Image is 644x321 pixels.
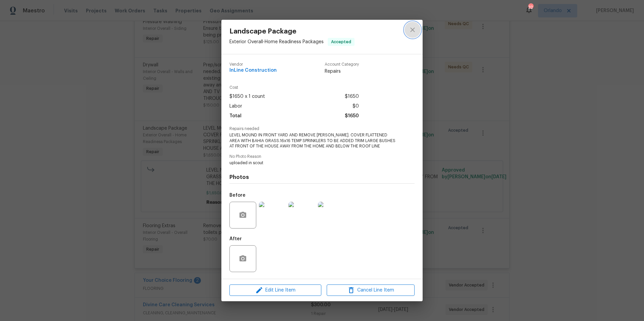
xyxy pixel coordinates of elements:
span: LEVEL MOUND IN FRONT YARD AND REMOVE [PERSON_NAME]. COVER FLATTENED AREA WITH BAHIA GRASS.16x16 T... [229,132,396,149]
span: $1650 [345,92,359,102]
h4: Photos [229,174,415,181]
span: $1650 [345,111,359,121]
span: Labor [229,102,242,111]
span: $1650 x 1 count [229,92,265,102]
span: Repairs [325,68,359,75]
span: Accepted [328,39,354,45]
span: Repairs needed [229,127,415,131]
span: InLine Construction [229,68,277,73]
h5: Before [229,193,246,198]
span: Exterior Overall - Home Readiness Packages [229,39,324,44]
h5: After [229,237,242,241]
div: 32 [528,4,533,11]
button: Cancel Line Item [327,284,415,296]
span: uploaded in scout [229,160,396,166]
span: Edit Line Item [231,286,319,295]
button: Edit Line Item [229,284,321,296]
span: Cost [229,85,359,90]
span: Landscape Package [229,28,355,35]
span: Total [229,111,241,121]
span: $0 [353,102,359,111]
span: Account Category [325,62,359,67]
span: No Photo Reason [229,154,415,159]
button: close [405,22,421,38]
span: Vendor [229,62,277,67]
span: Cancel Line Item [329,286,413,295]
